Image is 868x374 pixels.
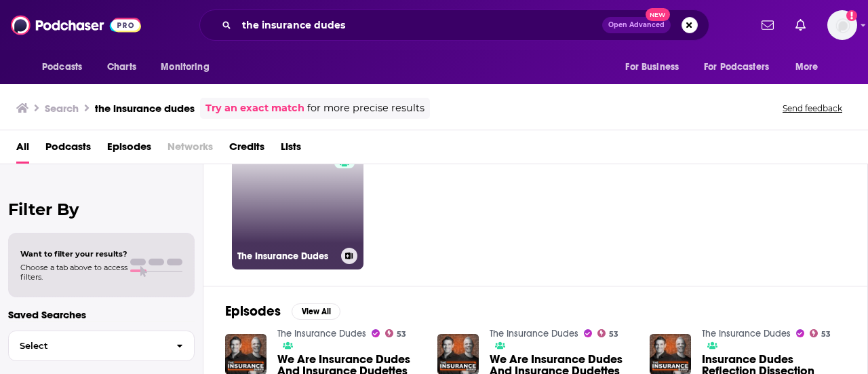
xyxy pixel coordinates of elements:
[702,328,791,339] a: The Insurance Dudes
[45,102,79,115] h3: Search
[756,14,779,37] a: Show notifications dropdown
[810,329,831,337] a: 53
[8,331,195,361] button: Select
[33,54,100,80] button: open menu
[602,17,671,33] button: Open AdvancedNew
[20,263,127,282] span: Choose a tab above to access filters.
[704,58,769,77] span: For Podcasters
[281,136,301,164] a: Lists
[45,136,91,164] a: Podcasts
[827,10,857,40] span: Logged in as juliannem
[98,54,144,80] a: Charts
[608,22,665,29] span: Open Advanced
[827,10,857,40] img: User Profile
[277,328,366,339] a: The Insurance Dudes
[597,329,619,337] a: 53
[225,303,340,320] a: EpisodesView All
[11,12,141,38] img: Podchaser - Follow, Share and Rate Podcasts
[229,136,264,164] a: Credits
[795,58,818,77] span: More
[107,58,136,77] span: Charts
[167,136,213,164] span: Networks
[42,58,82,77] span: Podcasts
[9,341,165,350] span: Select
[846,10,857,21] svg: Add a profile image
[821,331,831,337] span: 53
[16,136,29,164] a: All
[161,58,209,77] span: Monitoring
[8,200,195,219] h2: Filter By
[778,102,846,114] button: Send feedback
[385,329,407,337] a: 53
[232,138,363,269] a: 53The Insurance Dudes
[827,10,857,40] button: Show profile menu
[205,100,304,116] a: Try an exact match
[625,58,679,77] span: For Business
[786,54,835,80] button: open menu
[151,54,226,80] button: open menu
[20,249,127,259] span: Want to filter your results?
[237,14,602,36] input: Search podcasts, credits, & more...
[292,303,340,320] button: View All
[695,54,789,80] button: open menu
[107,136,151,164] a: Episodes
[225,303,281,320] h2: Episodes
[95,102,195,115] h3: the insurance dudes
[307,100,425,116] span: for more precise results
[237,250,336,262] h3: The Insurance Dudes
[790,14,811,37] a: Show notifications dropdown
[616,54,696,80] button: open menu
[397,331,406,337] span: 53
[646,8,670,21] span: New
[199,10,709,41] div: Search podcasts, credits, & more...
[490,328,578,339] a: The Insurance Dudes
[609,331,618,337] span: 53
[8,308,195,321] p: Saved Searches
